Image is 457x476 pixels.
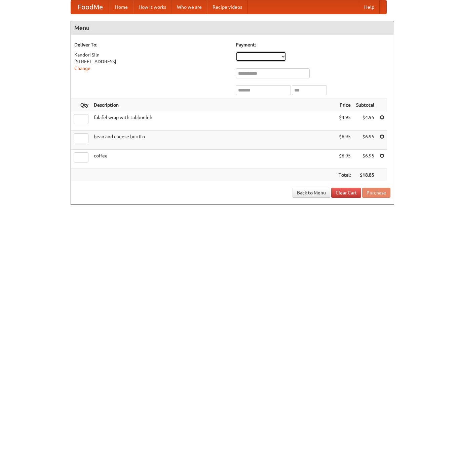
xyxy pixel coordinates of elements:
[353,131,377,150] td: $6.95
[336,111,353,131] td: $4.95
[359,0,380,14] a: Help
[91,111,336,131] td: falafel wrap with tabbouleh
[71,99,91,111] th: Qty
[133,0,172,14] a: How it works
[74,66,90,71] a: Change
[74,41,229,48] h5: Deliver To:
[331,188,361,198] a: Clear Cart
[336,131,353,150] td: $6.95
[71,21,394,35] h4: Menu
[71,0,110,14] a: FoodMe
[172,0,207,14] a: Who we are
[74,51,229,58] div: Kandori Siln
[91,131,336,150] td: bean and cheese burrito
[353,99,377,111] th: Subtotal
[336,150,353,169] td: $6.95
[110,0,133,14] a: Home
[362,188,390,198] button: Purchase
[91,150,336,169] td: coffee
[293,188,330,198] a: Back to Menu
[353,111,377,131] td: $4.95
[336,99,353,111] th: Price
[336,169,353,181] th: Total:
[74,58,229,65] div: [STREET_ADDRESS]
[236,41,390,48] h5: Payment:
[91,99,336,111] th: Description
[353,169,377,181] th: $18.85
[353,150,377,169] td: $6.95
[207,0,247,14] a: Recipe videos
